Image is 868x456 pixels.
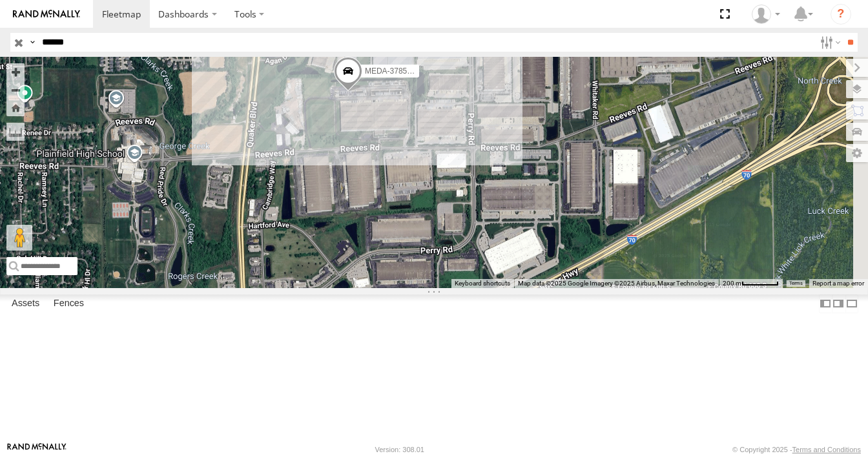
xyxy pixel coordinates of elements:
a: Visit our Website [7,443,67,456]
label: Assets [5,295,46,313]
label: Hide Summary Table [845,295,858,313]
button: Map Scale: 200 m per 54 pixels [719,279,783,288]
i: ? [831,4,851,25]
div: © Copyright 2025 - [732,446,861,453]
label: Fences [47,295,90,313]
button: Drag Pegman onto the map to open Street View [6,225,32,251]
label: Map Settings [846,144,868,162]
label: Search Filter Options [815,33,843,52]
div: Bradley Willard [747,5,785,24]
label: Dock Summary Table to the Right [832,295,845,313]
label: Dock Summary Table to the Left [819,295,832,313]
div: Version: 308.01 [375,446,424,453]
button: Zoom in [6,63,25,81]
span: MEDA-378576-Swing [365,67,439,76]
button: Zoom Home [6,99,25,116]
a: Terms and Conditions [792,446,861,453]
button: Keyboard shortcuts [455,279,510,288]
button: Zoom out [6,81,25,99]
span: Map data ©2025 Google Imagery ©2025 Airbus, Maxar Technologies [518,280,715,287]
a: Report a map error [812,280,864,287]
img: rand-logo.svg [13,10,80,19]
span: 200 m [723,280,741,287]
label: Search Query [27,33,37,52]
a: Terms (opens in new tab) [789,280,803,285]
label: Measure [6,123,25,141]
